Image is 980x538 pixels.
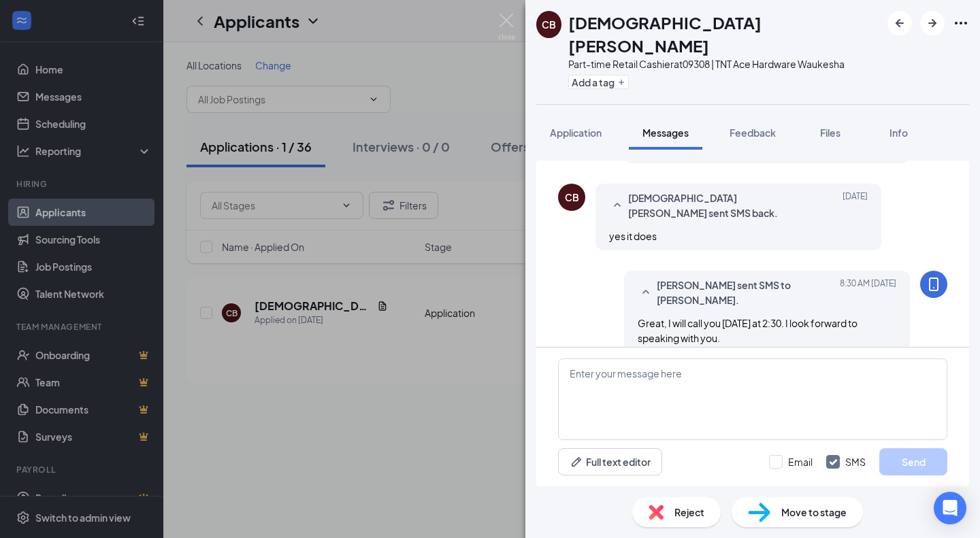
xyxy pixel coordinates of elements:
[892,15,908,31] svg: ArrowLeftNew
[879,448,947,475] button: Send
[568,57,881,71] div: Part-time Retail Cashier at 09308 | TNT Ace Hardware Waukesha
[953,15,969,31] svg: Ellipses
[887,11,912,35] button: ArrowLeftNew
[617,78,625,86] svg: Plus
[781,505,847,520] span: Move to stage
[568,75,629,89] button: PlusAdd a tag
[920,11,945,35] button: ArrowRight
[568,11,881,57] h1: [DEMOGRAPHIC_DATA][PERSON_NAME]
[550,127,602,139] span: Application
[820,127,840,139] span: Files
[609,197,625,214] svg: SmallChevronUp
[542,18,556,31] div: CB
[934,492,966,524] div: Open Intercom Messenger
[558,448,662,475] button: Full text editorPen
[657,278,835,307] span: [PERSON_NAME] sent SMS to [PERSON_NAME].
[840,278,896,307] span: [DATE] 8:30 AM
[565,190,579,204] div: CB
[889,127,908,139] span: Info
[642,127,689,139] span: Messages
[628,190,806,220] span: [DEMOGRAPHIC_DATA][PERSON_NAME] sent SMS back.
[730,127,776,139] span: Feedback
[570,455,583,469] svg: Pen
[609,230,657,242] span: yes it does
[926,276,942,292] svg: MobileSms
[843,190,868,220] span: [DATE]
[638,284,654,301] svg: SmallChevronUp
[674,505,704,520] span: Reject
[638,317,857,344] span: Great, I will call you [DATE] at 2:30. I look forward to speaking with you.
[924,15,941,31] svg: ArrowRight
